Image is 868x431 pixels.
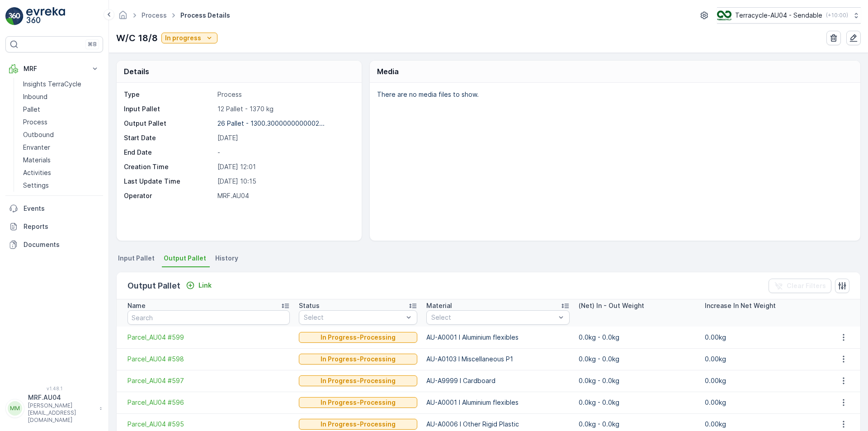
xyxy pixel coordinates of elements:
[321,376,396,385] p: In Progress-Processing
[5,60,103,78] button: MRF
[127,333,290,342] a: Parcel_AU04 #599
[304,313,403,322] p: Select
[19,90,103,103] a: Inbound
[705,301,776,310] p: Increase In Net Weight
[717,7,861,24] button: Terracycle-AU04 - Sendable(+10:00)
[700,392,826,413] td: 0.00kg
[422,370,574,392] td: AU-A9999 I Cardboard
[124,177,214,186] p: Last Update Time
[574,392,700,413] td: 0.0kg - 0.0kg
[127,376,290,385] a: Parcel_AU04 #597
[217,148,352,157] p: -
[19,141,103,154] a: Envanter
[161,33,217,43] button: In progress
[5,199,103,218] a: Events
[422,327,574,348] td: AU-A0001 I Aluminium flexibles
[826,12,848,19] p: ( +10:00 )
[422,392,574,413] td: AU-A0001 I Aluminium flexibles
[574,348,700,370] td: 0.0kg - 0.0kg
[165,33,201,43] p: In progress
[321,355,396,364] p: In Progress-Processing
[24,222,99,231] p: Reports
[19,116,103,128] a: Process
[19,166,103,179] a: Activities
[24,204,99,213] p: Events
[700,327,826,348] td: 0.00kg
[88,41,97,48] p: ⌘B
[299,419,417,430] button: In Progress-Processing
[198,281,212,290] p: Link
[5,218,103,236] a: Reports
[23,181,49,190] p: Settings
[700,348,826,370] td: 0.00kg
[5,386,103,391] span: v 1.48.1
[23,156,51,165] p: Materials
[19,179,103,192] a: Settings
[24,64,85,73] p: MRF
[431,313,555,322] p: Select
[299,301,320,310] p: Status
[8,401,22,416] div: MM
[217,104,352,114] p: 12 Pallet - 1370 kg
[217,133,352,142] p: [DATE]
[23,92,47,101] p: Inbound
[116,31,158,45] p: W/C 18/8
[142,11,167,19] a: Process
[717,10,731,20] img: terracycle_logo.png
[179,11,232,20] span: Process Details
[24,240,99,249] p: Documents
[321,398,396,407] p: In Progress-Processing
[124,148,214,157] p: End Date
[127,310,290,325] input: Search
[19,78,103,90] a: Insights TerraCycle
[217,119,325,127] p: 26 Pallet - 1300.3000000000002...
[769,279,831,293] button: Clear Filters
[23,143,50,152] p: Envanter
[26,7,65,25] img: logo_light-DOdMpM7g.png
[321,333,396,342] p: In Progress-Processing
[127,355,290,364] a: Parcel_AU04 #598
[700,370,826,392] td: 0.00kg
[5,393,103,424] button: MMMRF.AU04[PERSON_NAME][EMAIL_ADDRESS][DOMAIN_NAME]
[23,130,54,139] p: Outbound
[787,281,826,290] p: Clear Filters
[377,66,399,77] p: Media
[124,66,149,77] p: Details
[19,103,103,116] a: Pallet
[735,11,822,20] p: Terracycle-AU04 - Sendable
[426,301,452,310] p: Material
[124,133,214,142] p: Start Date
[299,397,417,408] button: In Progress-Processing
[299,354,417,365] button: In Progress-Processing
[124,191,214,200] p: Operator
[124,119,214,128] p: Output Pallet
[127,420,290,429] a: Parcel_AU04 #595
[28,402,95,424] p: [PERSON_NAME][EMAIL_ADDRESS][DOMAIN_NAME]
[23,118,47,127] p: Process
[19,154,103,166] a: Materials
[124,162,214,171] p: Creation Time
[23,105,40,114] p: Pallet
[127,279,180,292] p: Output Pallet
[124,104,214,114] p: Input Pallet
[299,375,417,386] button: In Progress-Processing
[377,90,851,99] p: There are no media files to show.
[217,90,352,99] p: Process
[579,301,644,310] p: (Net) In - Out Weight
[217,177,352,186] p: [DATE] 10:15
[28,393,95,402] p: MRF.AU04
[118,254,155,263] span: Input Pallet
[5,7,24,25] img: logo
[321,420,396,429] p: In Progress-Processing
[23,80,81,89] p: Insights TerraCycle
[19,128,103,141] a: Outbound
[127,398,290,407] a: Parcel_AU04 #596
[299,332,417,343] button: In Progress-Processing
[127,301,146,310] p: Name
[5,236,103,254] a: Documents
[118,14,128,21] a: Homepage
